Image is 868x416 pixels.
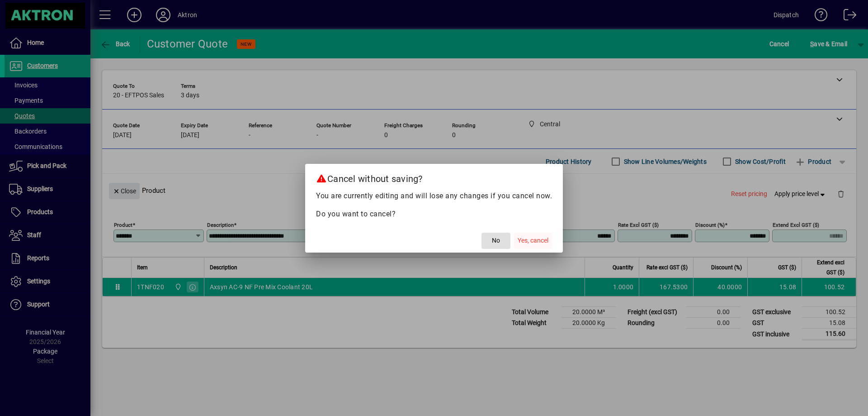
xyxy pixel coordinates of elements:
[481,233,510,249] button: No
[492,236,500,245] span: No
[518,236,548,245] span: Yes, cancel
[316,191,552,201] p: You are currently editing and will lose any changes if you cancel now.
[316,209,552,220] p: Do you want to cancel?
[514,233,552,249] button: Yes, cancel
[305,164,563,190] h2: Cancel without saving?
